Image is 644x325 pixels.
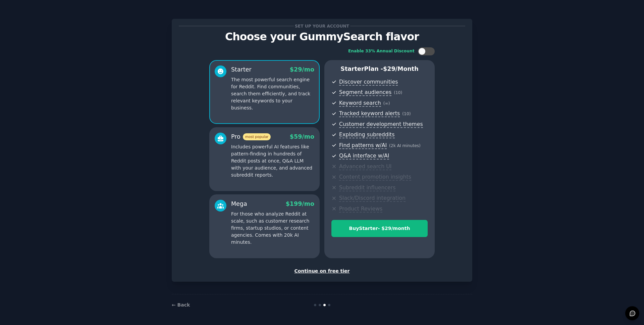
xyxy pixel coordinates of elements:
div: Continue on free tier [179,268,465,275]
span: Q&A interface w/AI [339,152,389,159]
span: ( ∞ ) [383,101,390,106]
span: $ 29 /month [383,65,419,72]
p: Choose your GummySearch flavor [179,31,465,43]
span: Advanced search UI [339,163,391,170]
span: Content promotion insights [339,174,411,181]
span: Tracked keyword alerts [339,110,400,117]
span: Discover communities [339,79,398,86]
div: Starter [231,65,252,74]
p: Includes powerful AI features like pattern-finding in hundreds of Reddit posts at once, Q&A LLM w... [231,143,314,179]
p: The most powerful search engine for Reddit. Find communities, search them efficiently, and track ... [231,76,314,111]
p: Starter Plan - [331,65,428,73]
span: Set up your account [294,22,351,30]
div: Pro [231,133,271,141]
span: Slack/Discord integration [339,195,406,202]
button: BuyStarter- $29/month [331,220,428,237]
div: Enable 33% Annual Discount [348,48,415,54]
span: ( 10 ) [394,90,402,95]
span: Keyword search [339,100,381,107]
span: ( 2k AI minutes ) [389,143,421,148]
span: Exploding subreddits [339,131,394,138]
span: $ 199 /mo [286,200,314,207]
span: ( 10 ) [402,111,411,116]
div: Buy Starter - $ 29 /month [332,225,427,232]
span: $ 59 /mo [290,133,314,140]
div: Mega [231,200,247,208]
span: Subreddit influencers [339,184,395,191]
span: Customer development themes [339,121,423,128]
span: most popular [243,133,271,140]
span: Segment audiences [339,89,391,96]
a: ← Back [172,302,190,308]
span: Find patterns w/AI [339,142,387,149]
p: For those who analyze Reddit at scale, such as customer research firms, startup studios, or conte... [231,211,314,246]
span: $ 29 /mo [290,66,314,73]
span: Product Reviews [339,205,382,213]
